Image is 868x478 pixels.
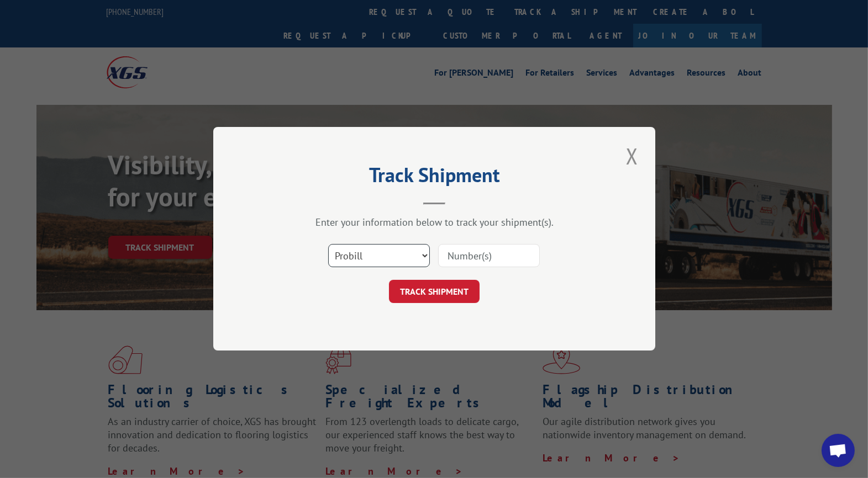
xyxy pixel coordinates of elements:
[269,167,600,188] h2: Track Shipment
[269,216,600,229] div: Enter your information below to track your shipment(s).
[822,434,855,467] a: Open chat
[438,245,540,268] input: Number(s)
[389,280,480,304] button: TRACK SHIPMENT
[623,141,641,171] button: Close modal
